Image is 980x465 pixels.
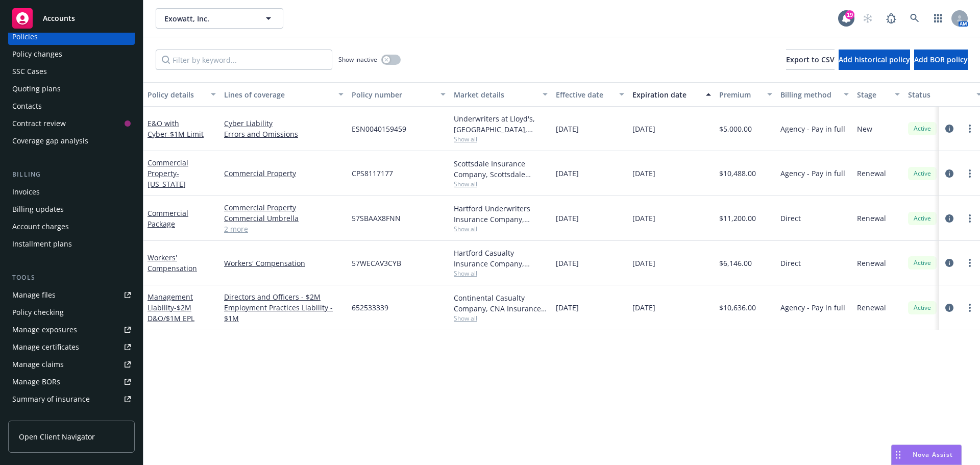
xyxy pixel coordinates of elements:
div: Expiration date [632,89,700,100]
a: Search [904,8,925,29]
span: Accounts [43,14,75,22]
button: Billing method [776,82,853,107]
span: 652533339 [352,302,388,313]
span: [DATE] [556,124,579,134]
a: Commercial Property [224,168,344,179]
div: Policy checking [12,304,64,321]
span: 57SBAAX8FNN [352,213,401,224]
div: 19 [845,10,854,19]
a: Policy checking [8,304,135,321]
button: Export to CSV [786,50,835,70]
input: Filter by keyword... [156,50,332,70]
span: 57WECAV3CYB [352,258,401,268]
span: Renewal [857,258,886,268]
span: ESN0040159459 [352,124,406,134]
a: circleInformation [943,302,955,314]
div: Tools [8,273,135,283]
span: [DATE] [556,302,579,313]
div: Policy changes [12,46,62,62]
span: $5,000.00 [719,124,752,134]
a: E&O with Cyber [148,118,204,139]
a: Manage claims [8,356,135,373]
a: Report a Bug [881,8,901,29]
div: Policy details [148,89,205,100]
div: Policies [12,29,38,45]
a: Policy changes [8,46,135,62]
span: $10,636.00 [719,302,756,313]
button: Expiration date [628,82,715,107]
a: Manage BORs [8,374,135,390]
div: Manage certificates [12,339,79,355]
div: Summary of insurance [12,391,90,407]
div: Status [908,89,970,100]
span: Add BOR policy [914,55,968,64]
a: Commercial Property [224,202,344,213]
button: Market details [450,82,552,107]
span: Exowatt, Inc. [164,13,253,24]
a: Summary of insurance [8,391,135,407]
button: Effective date [552,82,628,107]
span: [DATE] [632,168,655,179]
a: Manage certificates [8,339,135,355]
a: more [964,123,976,135]
button: Premium [715,82,776,107]
button: Stage [853,82,904,107]
div: Manage exposures [12,322,77,338]
a: SSC Cases [8,63,135,80]
div: Hartford Underwriters Insurance Company, Hartford Insurance Group [454,203,548,225]
div: Invoices [12,184,40,200]
button: Nova Assist [891,445,962,465]
div: Coverage gap analysis [12,133,88,149]
div: Market details [454,89,536,100]
span: Show all [454,135,548,143]
a: circleInformation [943,212,955,225]
a: Manage files [8,287,135,303]
span: Show all [454,314,548,323]
div: Installment plans [12,236,72,252]
span: Renewal [857,213,886,224]
div: Account charges [12,218,69,235]
div: Policy number [352,89,434,100]
div: Billing [8,169,135,180]
div: Contacts [12,98,42,114]
a: Commercial Package [148,208,188,229]
span: [DATE] [632,124,655,134]
div: Billing method [780,89,838,100]
a: Coverage gap analysis [8,133,135,149]
div: Quoting plans [12,81,61,97]
div: Underwriters at Lloyd's, [GEOGRAPHIC_DATA], [PERSON_NAME] of London, CFC Underwriting, CRC Group [454,113,548,135]
a: Switch app [928,8,948,29]
span: Open Client Navigator [19,431,95,442]
span: [DATE] [632,258,655,268]
span: Nova Assist [913,450,953,459]
button: Policy number [348,82,450,107]
a: Quoting plans [8,81,135,97]
span: $6,146.00 [719,258,752,268]
a: Installment plans [8,236,135,252]
div: Drag to move [892,445,904,464]
div: SSC Cases [12,63,47,80]
span: [DATE] [632,302,655,313]
div: Stage [857,89,889,100]
span: Active [912,258,933,267]
a: circleInformation [943,257,955,269]
a: more [964,257,976,269]
a: Contacts [8,98,135,114]
div: Scottsdale Insurance Company, Scottsdale Insurance Company (Nationwide), CRC Group [454,158,548,180]
a: Start snowing [857,8,878,29]
span: [DATE] [632,213,655,224]
div: Manage files [12,287,56,303]
a: 2 more [224,224,344,234]
span: Active [912,169,933,178]
a: Account charges [8,218,135,235]
button: Policy details [143,82,220,107]
span: - $1M Limit [167,129,204,139]
span: [DATE] [556,213,579,224]
div: Manage BORs [12,374,60,390]
a: Cyber Liability [224,118,344,129]
a: Invoices [8,184,135,200]
div: Effective date [556,89,613,100]
button: Add historical policy [839,50,910,70]
span: Direct [780,213,801,224]
span: Renewal [857,302,886,313]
